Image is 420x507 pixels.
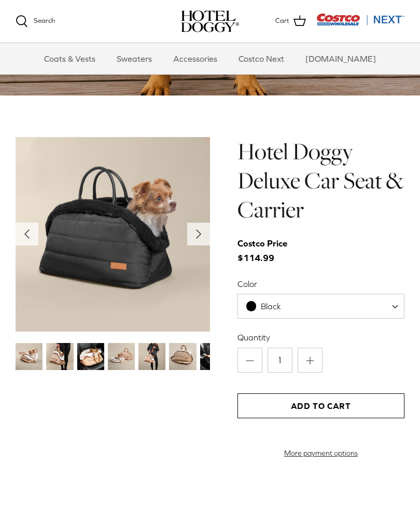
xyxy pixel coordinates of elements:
[275,15,306,28] a: Cart
[237,237,287,251] div: Costco Price
[35,43,105,74] a: Coats & Vests
[296,43,385,74] a: [DOMAIN_NAME]
[181,10,239,32] a: hoteldoggy.com hoteldoggycom
[316,13,404,26] img: Costco Next
[34,17,55,24] span: Search
[237,278,405,290] label: Color
[268,348,292,373] input: Quantity
[316,20,404,28] a: Visit Costco Next
[261,302,281,311] span: Black
[237,294,405,319] span: Black
[16,223,38,245] button: Previous
[229,43,293,74] a: Costco Next
[237,449,405,458] a: More payment options
[16,15,55,28] a: Search
[237,332,405,343] label: Quantity
[275,16,289,26] span: Cart
[164,43,227,74] a: Accessories
[237,137,405,225] h1: Hotel Doggy Deluxe Car Seat & Carrier
[77,343,104,370] img: small dog in a tan dog carrier on a black seat in the car
[238,301,302,312] span: Black
[187,223,210,245] button: Next
[107,43,161,74] a: Sweaters
[237,393,405,418] button: Add to Cart
[237,237,298,265] span: $114.99
[181,10,239,32] img: hoteldoggycom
